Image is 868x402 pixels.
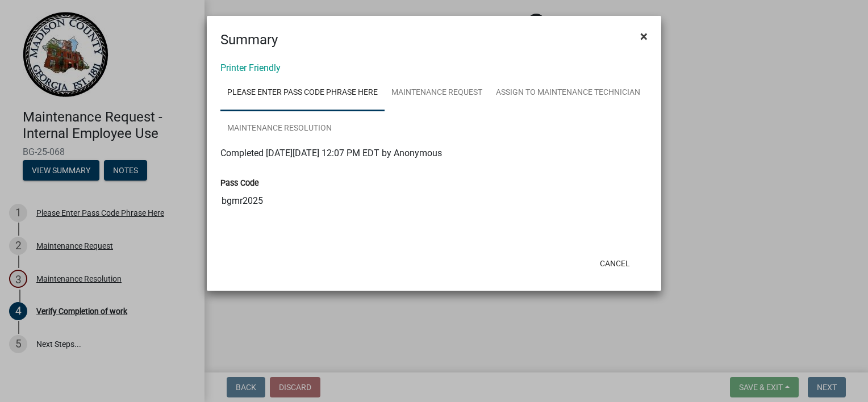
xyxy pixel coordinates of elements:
span: × [640,28,648,44]
a: Maintenance Resolution [220,111,339,147]
button: Close [631,20,657,52]
a: Please Enter Pass Code Phrase Here [220,75,385,111]
span: Completed [DATE][DATE] 12:07 PM EDT by Anonymous [220,148,442,158]
button: Cancel [591,253,639,274]
a: Printer Friendly [220,62,281,73]
a: Maintenance Request [385,75,489,111]
label: Pass Code [220,179,259,187]
h4: Summary [220,30,278,50]
a: Assign to Maintenance Technician [489,75,647,111]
